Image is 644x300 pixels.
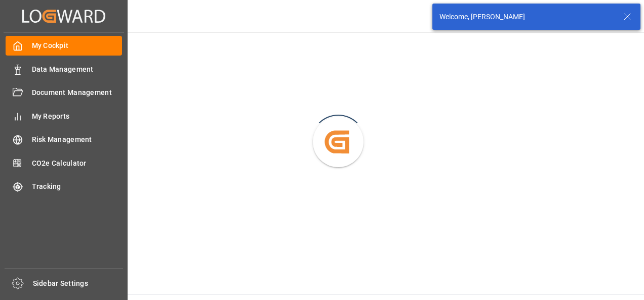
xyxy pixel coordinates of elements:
a: CO2e Calculator [6,153,122,173]
a: My Reports [6,106,122,126]
a: My Cockpit [6,36,122,56]
a: Document Management [6,83,122,103]
span: CO2e Calculator [32,158,123,169]
a: Tracking [6,177,122,196]
span: My Reports [32,111,123,122]
span: Data Management [32,64,123,75]
span: Document Management [32,87,123,98]
span: My Cockpit [32,40,123,51]
span: Sidebar Settings [33,278,124,289]
span: Tracking [32,181,123,192]
span: Risk Management [32,134,123,145]
a: Data Management [6,59,122,79]
a: Risk Management [6,130,122,149]
div: Welcome, [PERSON_NAME] [439,12,614,22]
